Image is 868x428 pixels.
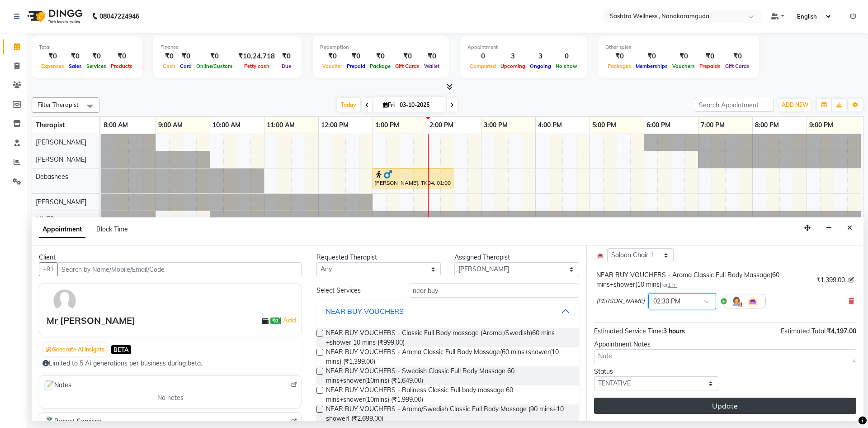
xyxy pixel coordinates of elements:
div: ₹10,24,718 [235,51,278,62]
span: Filter Therapist [38,101,79,108]
span: Voucher [320,63,344,69]
img: Interior.png [596,251,604,260]
span: NEAR BUY VOUCHERS - Classic Full Body massage (Aroma /Swedish)60 mins +shower 10 mins (₹999.00) [326,328,571,347]
a: Add [282,315,297,326]
span: | [280,315,297,326]
div: Requested Therapist [316,253,441,262]
div: ₹0 [66,51,84,62]
div: ₹0 [368,51,393,62]
button: Close [843,221,856,235]
span: ₹0 [270,317,280,325]
span: Gift Cards [393,63,422,69]
div: ₹0 [178,51,194,62]
a: 1:00 PM [373,119,401,132]
a: 9:00 PM [807,119,835,132]
div: Status [594,367,718,376]
a: 7:00 PM [698,119,727,132]
div: Mr [PERSON_NAME] [47,314,135,327]
div: ₹0 [194,51,235,62]
span: Recent Services [43,416,101,427]
a: 11:00 AM [264,119,297,132]
span: Cash [160,63,178,69]
span: Upcoming [498,63,528,69]
span: Debashees [36,173,68,181]
div: Select Services [310,286,401,295]
span: No show [553,63,580,69]
span: Prepaids [697,63,723,69]
div: Other sales [605,43,752,51]
div: ₹0 [697,51,723,62]
a: 6:00 PM [644,119,673,132]
span: Expenses [39,63,66,69]
div: NEAR BUY VOUCHERS - Aroma Classic Full Body Massage(60 mins+shower(10 mins) [596,270,813,289]
span: Completed [467,63,498,69]
img: avatar [52,288,78,314]
div: Limited to 5 AI generations per business during beta. [42,359,298,368]
span: Today [337,98,360,112]
span: Prepaid [344,63,368,69]
div: 3 [528,51,553,62]
span: Vouchers [670,63,697,69]
input: 2025-10-03 [397,98,442,112]
span: Memberships [633,63,670,69]
div: Appointment [467,43,580,51]
div: Assigned Therapist [454,253,579,262]
input: Search by service name [409,284,579,298]
div: ₹0 [320,51,344,62]
b: 08047224946 [99,4,139,29]
span: Therapist [36,121,65,129]
span: Estimated Total: [781,327,827,335]
span: NEAR BUY VOUCHERS - Aroma Classic Full Body Massage(60 mins+shower(10 mins) (₹1,399.00) [326,347,571,366]
span: JAVED [36,215,55,223]
span: Card [178,63,194,69]
span: No notes [157,393,184,403]
button: Generate AI Insights [43,343,107,356]
img: logo [23,4,85,29]
span: Wallet [422,63,442,69]
div: ₹0 [723,51,752,62]
div: Client [39,253,302,262]
div: ₹0 [84,51,108,62]
span: [PERSON_NAME] [36,138,86,146]
button: NEAR BUY VOUCHERS [320,303,575,319]
a: 12:00 PM [319,119,351,132]
div: Total [39,43,135,51]
span: [PERSON_NAME] [596,297,645,306]
button: Update [594,398,856,414]
span: Due [279,63,293,69]
div: ₹0 [160,51,178,62]
span: ₹4,197.00 [827,327,856,335]
div: ₹0 [278,51,294,62]
div: NEAR BUY VOUCHERS [325,306,404,317]
div: [PERSON_NAME], TK04, 01:00 PM-02:30 PM, CLASSIC MASSAGES -Aromatherapy (90 mins ) [373,170,453,187]
i: Edit price [849,277,854,283]
span: 3 hours [663,327,685,335]
span: Packages [605,63,633,69]
span: Notes [43,380,71,391]
a: 9:00 AM [156,119,185,132]
div: ₹0 [393,51,422,62]
span: Package [368,63,393,69]
span: Estimated Service Time: [594,327,663,335]
a: 4:00 PM [536,119,564,132]
button: +91 [39,262,58,276]
div: ₹0 [108,51,135,62]
small: for [661,282,677,288]
span: NEAR BUY VOUCHERS - Aroma/Swedish Classic Full Body Massage (90 mins+10 shower) (₹2,699.00) [326,404,571,423]
div: ₹0 [670,51,697,62]
div: 0 [467,51,498,62]
div: ₹0 [344,51,368,62]
span: 1 hr [668,282,677,288]
span: Fri [381,101,397,108]
div: 3 [498,51,528,62]
div: ₹0 [605,51,633,62]
input: Search by Name/Mobile/Email/Code [57,262,302,276]
span: Appointment [39,221,85,238]
span: [PERSON_NAME] [36,198,86,206]
div: Redemption [320,43,442,51]
span: Services [84,63,108,69]
a: 10:00 AM [210,119,243,132]
span: Products [108,63,135,69]
img: Hairdresser.png [731,296,742,307]
div: Appointment Notes [594,340,856,349]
